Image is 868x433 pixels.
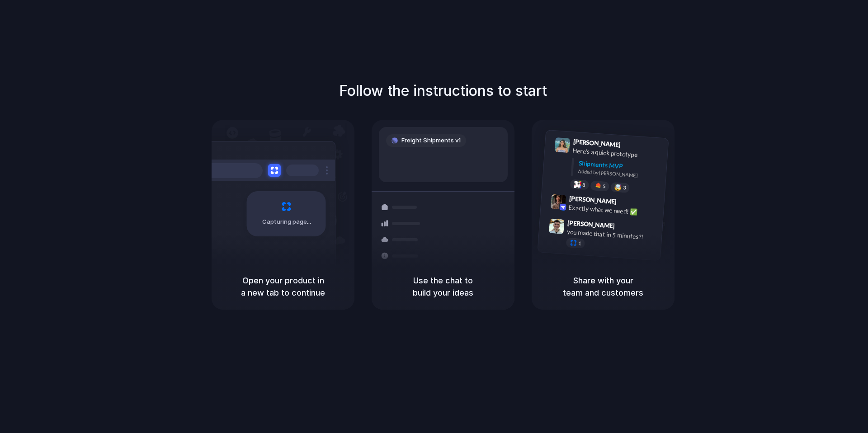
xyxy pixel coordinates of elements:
span: [PERSON_NAME] [569,193,617,207]
span: 9:47 AM [618,222,636,233]
h1: Follow the instructions to start [339,80,547,102]
div: Shipments MVP [578,159,662,174]
span: Freight Shipments v1 [401,136,461,145]
span: 9:41 AM [623,141,642,152]
div: Here's a quick prototype [572,146,663,161]
h5: Use the chat to build your ideas [382,274,504,299]
div: Added by [PERSON_NAME] [578,168,661,181]
span: 3 [623,185,626,190]
div: Exactly what we need! ✅ [568,202,659,218]
div: you made that in 5 minutes?! [566,227,657,242]
span: [PERSON_NAME] [567,218,615,231]
h5: Share with your team and customers [542,274,664,299]
span: [PERSON_NAME] [573,136,621,150]
div: 🤯 [614,184,622,191]
span: 5 [603,184,606,189]
span: 9:42 AM [619,198,638,208]
span: 1 [578,241,581,246]
span: Capturing page [262,217,312,226]
span: 8 [582,183,585,188]
h5: Open your product in a new tab to continue [222,274,344,299]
